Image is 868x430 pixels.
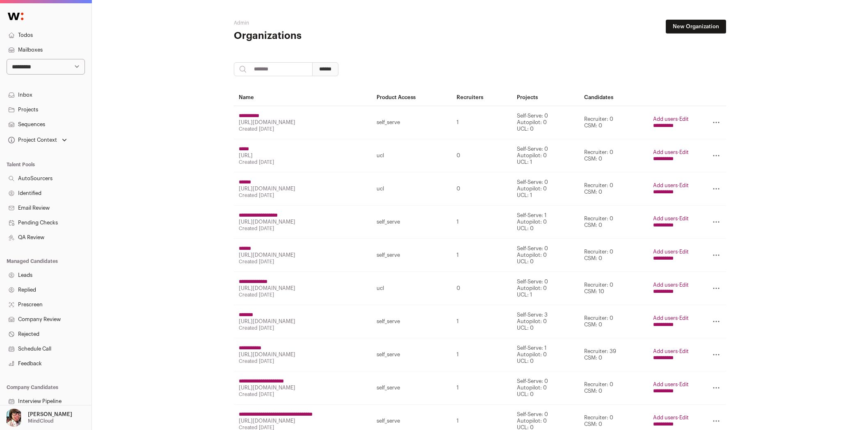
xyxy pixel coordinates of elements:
[648,172,694,206] td: ·
[666,20,726,34] a: New Organization
[234,29,398,43] h1: Organizations
[28,411,72,418] p: [PERSON_NAME]
[239,352,295,357] a: [URL][DOMAIN_NAME]
[653,216,678,221] a: Add users
[5,409,23,427] img: 14759586-medium_jpg
[452,206,512,239] td: 1
[239,258,367,265] div: Created [DATE]
[512,305,580,338] td: Self-Serve: 3 Autopilot: 0 UCL: 0
[239,385,295,390] a: [URL][DOMAIN_NAME]
[239,159,367,165] div: Created [DATE]
[452,305,512,338] td: 1
[579,371,648,405] td: Recruiter: 0 CSM: 0
[3,409,74,427] button: Open dropdown
[512,139,580,172] td: Self-Serve: 0 Autopilot: 0 UCL: 1
[679,415,689,420] a: Edit
[372,106,452,139] td: self_serve
[579,89,648,106] th: Candidates
[372,89,452,106] th: Product Access
[679,149,689,155] a: Edit
[234,89,372,106] th: Name
[512,371,580,405] td: Self-Serve: 0 Autopilot: 0 UCL: 0
[372,272,452,305] td: ucl
[452,371,512,405] td: 1
[512,239,580,272] td: Self-Serve: 0 Autopilot: 0 UCL: 0
[653,349,678,354] a: Add users
[239,120,295,125] a: [URL][DOMAIN_NAME]
[679,315,689,321] a: Edit
[372,305,452,338] td: self_serve
[679,382,689,387] a: Edit
[239,418,295,423] a: [URL][DOMAIN_NAME]
[239,219,295,224] a: [URL][DOMAIN_NAME]
[452,338,512,371] td: 1
[452,139,512,172] td: 0
[7,134,69,146] button: Open dropdown
[679,216,689,221] a: Edit
[653,382,678,387] a: Add users
[239,292,367,298] div: Created [DATE]
[372,206,452,239] td: self_serve
[3,8,28,25] img: Wellfound
[512,89,580,106] th: Projects
[653,149,678,155] a: Add users
[372,239,452,272] td: self_serve
[579,305,648,338] td: Recruiter: 0 CSM: 0
[653,315,678,321] a: Add users
[372,139,452,172] td: ucl
[452,106,512,139] td: 1
[653,183,678,188] a: Add users
[234,20,249,25] a: Admin
[648,206,694,239] td: ·
[239,285,295,291] a: [URL][DOMAIN_NAME]
[239,325,367,331] div: Created [DATE]
[239,153,253,158] a: [URL]
[239,358,367,364] div: Created [DATE]
[28,418,54,424] p: MindCloud
[679,282,689,287] a: Edit
[512,272,580,305] td: Self-Serve: 0 Autopilot: 0 UCL: 1
[239,391,367,398] div: Created [DATE]
[579,172,648,206] td: Recruiter: 0 CSM: 0
[648,305,694,338] td: ·
[452,239,512,272] td: 1
[239,252,295,258] a: [URL][DOMAIN_NAME]
[372,338,452,371] td: self_serve
[239,319,295,324] a: [URL][DOMAIN_NAME]
[579,272,648,305] td: Recruiter: 0 CSM: 10
[452,272,512,305] td: 0
[648,106,694,139] td: ·
[648,371,694,405] td: ·
[653,249,678,254] a: Add users
[512,338,580,371] td: Self-Serve: 1 Autopilot: 0 UCL: 0
[653,116,678,122] a: Add users
[7,137,57,143] div: Project Context
[372,172,452,206] td: ucl
[239,186,295,191] a: [URL][DOMAIN_NAME]
[648,338,694,371] td: ·
[653,415,678,420] a: Add users
[648,139,694,172] td: ·
[679,183,689,188] a: Edit
[648,272,694,305] td: ·
[653,282,678,287] a: Add users
[512,106,580,139] td: Self-Serve: 0 Autopilot: 0 UCL: 0
[579,206,648,239] td: Recruiter: 0 CSM: 0
[579,106,648,139] td: Recruiter: 0 CSM: 0
[579,139,648,172] td: Recruiter: 0 CSM: 0
[512,172,580,206] td: Self-Serve: 0 Autopilot: 0 UCL: 1
[648,239,694,272] td: ·
[372,371,452,405] td: self_serve
[239,192,367,199] div: Created [DATE]
[679,249,689,254] a: Edit
[239,126,367,132] div: Created [DATE]
[512,206,580,239] td: Self-Serve: 1 Autopilot: 0 UCL: 0
[452,172,512,206] td: 0
[579,338,648,371] td: Recruiter: 39 CSM: 0
[579,239,648,272] td: Recruiter: 0 CSM: 0
[239,225,367,232] div: Created [DATE]
[679,349,689,354] a: Edit
[679,116,689,122] a: Edit
[452,89,512,106] th: Recruiters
